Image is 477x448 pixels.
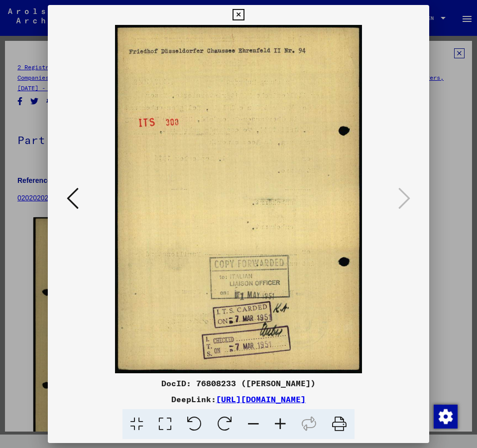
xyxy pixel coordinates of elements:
img: Change consent [434,405,458,429]
img: 002.jpg [82,25,395,373]
div: DocID: 76808233 ([PERSON_NAME]) [48,377,429,389]
div: Change consent [433,404,457,428]
div: DeepLink: [48,393,429,405]
a: [URL][DOMAIN_NAME] [216,394,306,404]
